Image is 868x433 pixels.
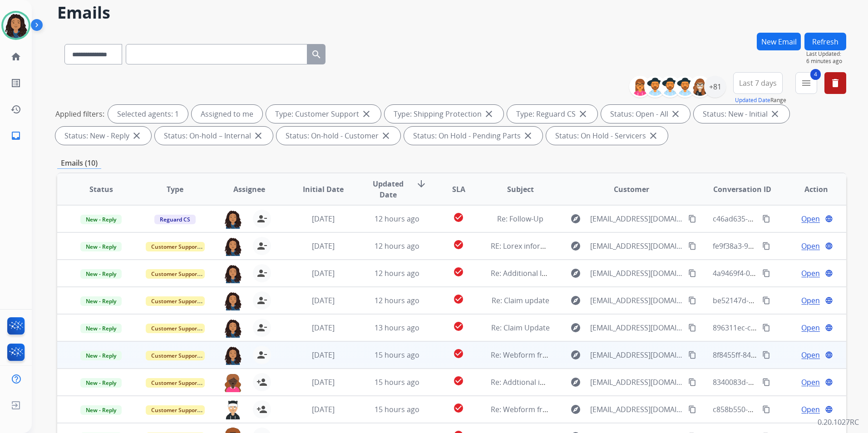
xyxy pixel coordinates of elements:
mat-icon: explore [570,377,581,388]
mat-icon: explore [570,404,581,415]
span: [EMAIL_ADDRESS][DOMAIN_NAME] [590,268,683,279]
mat-icon: close [253,130,264,141]
span: Customer Support [146,324,205,333]
mat-icon: content_copy [762,296,770,305]
button: New Email [757,33,801,50]
mat-icon: close [769,108,780,119]
span: Customer Support [146,405,205,415]
mat-icon: content_copy [688,296,696,305]
mat-icon: home [10,51,21,62]
mat-icon: close [523,130,533,141]
img: agent-avatar [224,237,242,256]
h2: Emails [57,4,846,22]
p: Applied filters: [55,108,104,119]
span: [EMAIL_ADDRESS][DOMAIN_NAME] [590,349,683,360]
span: Open [801,404,820,415]
span: Re: Claim Update [491,323,550,333]
span: SLA [452,184,465,195]
span: New - Reply [80,269,122,279]
div: Status: New - Initial [694,105,789,123]
span: Range [735,96,786,104]
span: Re: Webform from [EMAIL_ADDRESS][DOMAIN_NAME] on [DATE] [491,350,709,360]
mat-icon: content_copy [762,351,770,359]
span: Last Updated: [806,50,846,58]
button: Last 7 days [733,72,783,94]
span: Status [89,184,113,195]
mat-icon: language [825,242,833,250]
span: New - Reply [80,215,122,224]
div: Status: Open - All [601,105,690,123]
div: Status: On-hold - Customer [276,127,400,145]
span: Open [801,213,820,224]
img: avatar [3,13,29,38]
mat-icon: close [380,130,391,141]
span: Customer [614,184,649,195]
p: 0.20.1027RC [818,417,859,428]
mat-icon: list_alt [10,78,21,89]
mat-icon: explore [570,241,581,251]
span: Customer Support [146,296,205,306]
mat-icon: content_copy [688,242,696,250]
img: agent-avatar [224,346,242,365]
img: agent-avatar [224,400,242,419]
mat-icon: check_circle [453,212,464,223]
span: 8340083d-914b-46b4-ab28-680046dee8ab [713,377,855,387]
mat-icon: check_circle [453,239,464,250]
span: 12 hours ago [375,268,419,278]
mat-icon: content_copy [762,324,770,332]
span: [EMAIL_ADDRESS][DOMAIN_NAME] [590,213,683,224]
span: Customer Support [146,269,205,279]
mat-icon: close [670,108,681,119]
span: Conversation ID [713,184,771,195]
mat-icon: language [825,269,833,277]
mat-icon: close [483,108,494,119]
img: agent-avatar [224,264,242,283]
mat-icon: person_add [256,404,267,415]
span: [DATE] [312,323,335,333]
mat-icon: content_copy [762,378,770,386]
mat-icon: check_circle [453,321,464,332]
span: New - Reply [80,324,122,333]
mat-icon: person_remove [256,241,267,251]
span: fe9f38a3-95c4-4cff-a55c-197a7b0aa298 [713,241,845,251]
mat-icon: person_remove [256,268,267,279]
span: c46ad635-93ed-4c4a-a537-7edc8be93e33 [713,214,853,224]
button: Refresh [804,33,846,50]
span: [EMAIL_ADDRESS][DOMAIN_NAME] [590,241,683,251]
span: Customer Support [146,351,205,360]
span: Re: Webform from [EMAIL_ADDRESS][DOMAIN_NAME] on [DATE] [491,404,709,414]
mat-icon: content_copy [762,242,770,250]
mat-icon: arrow_downward [416,178,427,189]
mat-icon: check_circle [453,294,464,305]
span: Reguard CS [154,215,196,224]
img: agent-avatar [224,210,242,229]
mat-icon: language [825,351,833,359]
mat-icon: explore [570,322,581,333]
span: 6 minutes ago [806,58,846,65]
mat-icon: language [825,296,833,305]
th: Action [772,173,846,205]
span: 15 hours ago [375,350,419,360]
mat-icon: language [825,324,833,332]
span: Open [801,322,820,333]
mat-icon: check_circle [453,348,464,359]
span: [DATE] [312,404,335,414]
span: [EMAIL_ADDRESS][DOMAIN_NAME] [590,322,683,333]
div: Type: Reguard CS [507,105,597,123]
span: New - Reply [80,242,122,251]
span: Re: Follow-Up [497,214,543,224]
span: New - Reply [80,378,122,388]
span: [EMAIL_ADDRESS][DOMAIN_NAME] [590,404,683,415]
mat-icon: content_copy [688,324,696,332]
mat-icon: person_remove [256,213,267,224]
mat-icon: content_copy [762,215,770,223]
mat-icon: language [825,378,833,386]
mat-icon: menu [801,78,812,89]
mat-icon: search [311,49,322,60]
div: Type: Shipping Protection [385,105,503,123]
span: New - Reply [80,296,122,306]
div: Type: Customer Support [266,105,381,123]
span: Open [801,349,820,360]
span: 12 hours ago [375,214,419,224]
span: Initial Date [303,184,344,195]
